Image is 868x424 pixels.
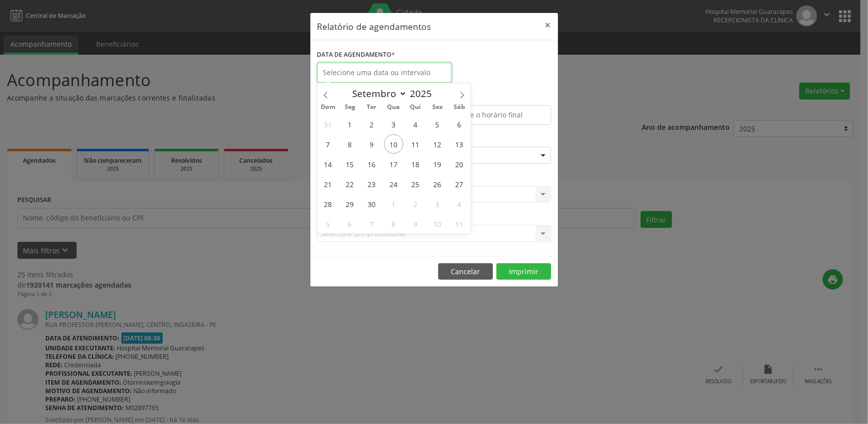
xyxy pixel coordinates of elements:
span: Qui [405,104,427,110]
span: Setembro 12, 2025 [428,134,447,154]
span: Setembro 8, 2025 [340,134,360,154]
span: Setembro 24, 2025 [384,174,403,194]
span: Agosto 31, 2025 [318,114,338,134]
span: Outubro 1, 2025 [384,194,403,213]
span: Outubro 11, 2025 [450,214,469,233]
span: Setembro 26, 2025 [428,174,447,194]
input: Selecione o horário final [437,105,551,125]
span: Outubro 2, 2025 [406,194,425,213]
span: Setembro 30, 2025 [362,194,382,213]
span: Dom [317,104,339,110]
span: Outubro 5, 2025 [318,214,338,233]
span: Setembro 11, 2025 [406,134,425,154]
input: Selecione uma data ou intervalo [317,63,452,83]
span: Setembro 9, 2025 [362,134,382,154]
label: ATÉ [437,90,551,105]
span: Setembro 18, 2025 [406,154,425,174]
span: Seg [339,104,361,110]
span: Setembro 17, 2025 [384,154,403,174]
span: Outubro 9, 2025 [406,214,425,233]
span: Setembro 13, 2025 [450,134,469,154]
span: Outubro 8, 2025 [384,214,403,233]
span: Outubro 4, 2025 [450,194,469,213]
button: Imprimir [496,263,551,280]
span: Setembro 6, 2025 [450,114,469,134]
span: Setembro 20, 2025 [450,154,469,174]
span: Setembro 25, 2025 [406,174,425,194]
span: Sex [427,104,449,110]
span: Setembro 2, 2025 [362,114,382,134]
span: Qua [383,104,405,110]
span: Outubro 7, 2025 [362,214,382,233]
span: Setembro 4, 2025 [406,114,425,134]
span: Setembro 29, 2025 [340,194,360,213]
span: Setembro 14, 2025 [318,154,338,174]
button: Cancelar [438,263,493,280]
span: Sáb [449,104,471,110]
span: Setembro 19, 2025 [428,154,447,174]
input: Year [407,87,440,100]
span: Setembro 10, 2025 [384,134,403,154]
span: Outubro 6, 2025 [340,214,360,233]
span: Setembro 28, 2025 [318,194,338,213]
span: Setembro 23, 2025 [362,174,382,194]
select: Month [348,87,407,101]
span: Setembro 5, 2025 [428,114,447,134]
span: Outubro 10, 2025 [428,214,447,233]
span: Setembro 1, 2025 [340,114,360,134]
span: Setembro 22, 2025 [340,174,360,194]
span: Setembro 21, 2025 [318,174,338,194]
button: Close [538,13,558,37]
span: Setembro 3, 2025 [384,114,403,134]
h5: Relatório de agendamentos [317,20,431,33]
span: Outubro 3, 2025 [428,194,447,213]
span: Setembro 27, 2025 [450,174,469,194]
label: DATA DE AGENDAMENTO [317,47,395,63]
span: Setembro 15, 2025 [340,154,360,174]
span: Setembro 16, 2025 [362,154,382,174]
span: Setembro 7, 2025 [318,134,338,154]
span: Ter [361,104,383,110]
